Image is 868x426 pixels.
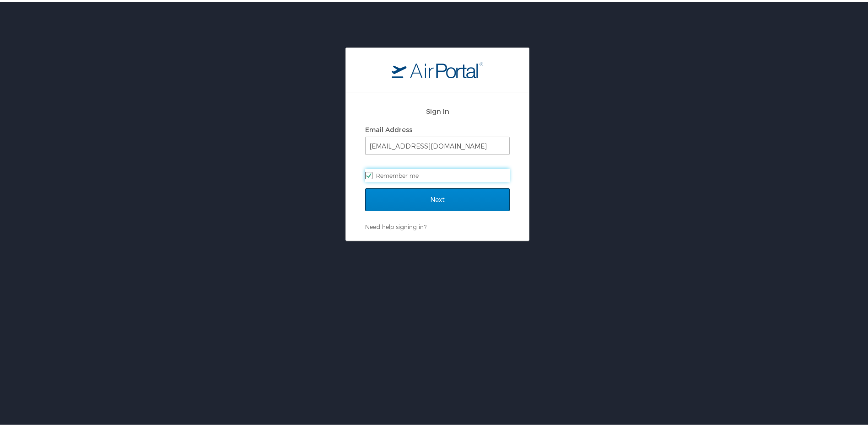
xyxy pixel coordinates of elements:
[365,186,510,209] input: Next
[392,60,483,76] img: logo
[365,167,510,181] label: Remember me
[365,104,510,115] h2: Sign In
[365,221,426,229] a: Need help signing in?
[365,124,412,132] label: Email Address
